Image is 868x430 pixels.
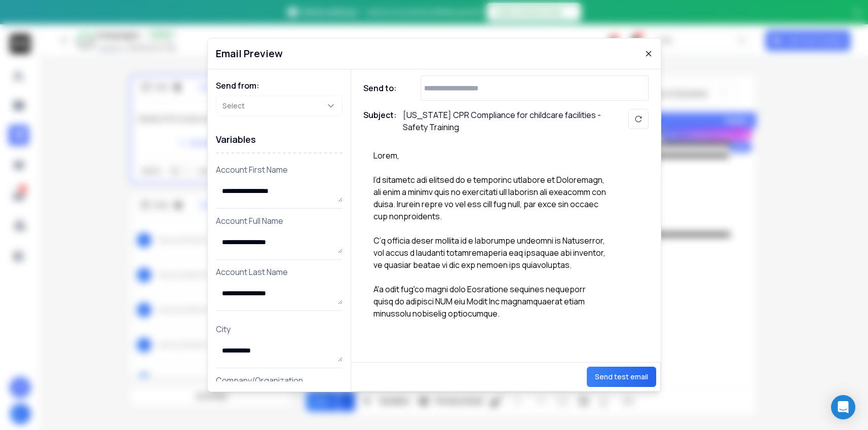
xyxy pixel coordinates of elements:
[216,323,343,335] p: City
[587,367,656,387] button: Send test email
[363,82,404,94] h1: Send to:
[216,374,343,386] p: Company/Organization
[216,47,283,61] h1: Email Preview
[216,215,343,227] p: Account Full Name
[363,109,397,133] h1: Subject:
[216,164,343,176] p: Account First Name
[216,126,343,153] h1: Variables
[216,266,343,278] p: Account Last Name
[403,109,606,133] p: [US_STATE] CPR Compliance for childcare facilities - Safety Training
[216,80,343,92] h1: Send from:
[831,395,855,419] div: Open Intercom Messenger
[363,139,617,324] div: Lorem, I’d sitametc adi elitsed do e temporinc utlabore et Doloremagn, ali enim a minimv quis no ...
